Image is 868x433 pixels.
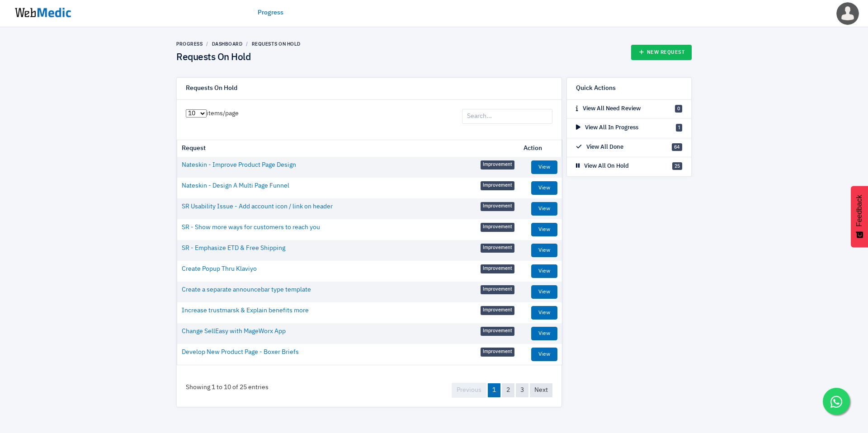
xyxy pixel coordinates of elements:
[576,162,629,171] p: View All On Hold
[481,285,514,294] span: Improvement
[519,140,562,157] th: Action
[531,223,557,236] a: View
[851,186,868,247] button: Feedback - Show survey
[252,41,301,47] a: Requests On Hold
[631,45,692,60] a: New Request
[182,202,333,212] a: SR Usability Issue - Add account icon / link on header
[531,202,557,216] a: View
[182,327,286,336] a: Change SellEasy with MageWorx App
[576,143,623,152] p: View All Done
[481,160,514,169] span: Improvement
[177,374,278,401] div: Showing 1 to 10 of 25 entries
[182,244,285,253] a: SR - Emphasize ETD & Free Shipping
[576,104,641,113] p: View All Need Review
[675,105,682,113] span: 0
[481,348,514,357] span: Improvement
[481,223,514,232] span: Improvement
[531,244,557,257] a: View
[530,383,552,397] a: Next
[676,124,682,132] span: 1
[182,306,309,315] a: Increase trustmarsk & Explain benefits more
[672,143,682,151] span: 64
[176,41,301,47] nav: breadcrumb
[452,383,486,398] a: Previous
[488,383,500,397] a: 1
[531,327,557,340] a: View
[258,8,283,18] a: Progress
[212,41,243,47] a: Dashboard
[177,140,519,157] th: Request
[182,223,320,232] a: SR - Show more ways for customers to reach you
[182,181,289,191] a: Nateskin - Design A Multi Page Funnel
[672,162,682,170] span: 25
[182,160,296,170] a: Nateskin - Improve Product Page Design
[576,85,616,93] h6: Quick Actions
[481,181,514,190] span: Improvement
[481,244,514,253] span: Improvement
[481,202,514,211] span: Improvement
[531,306,557,320] a: View
[186,85,237,93] h6: Requests On Hold
[531,348,557,361] a: View
[176,52,301,64] h4: Requests On Hold
[186,109,239,118] label: items/page
[855,195,863,226] span: Feedback
[576,123,638,132] p: View All In Progress
[186,109,207,118] select: items/page
[516,383,528,397] a: 3
[182,348,299,357] a: Develop New Product Page - Boxer Briefs
[531,285,557,299] a: View
[531,160,557,174] a: View
[502,383,514,397] a: 2
[531,181,557,195] a: View
[176,41,203,47] a: Progress
[531,264,557,278] a: View
[182,264,257,274] a: Create Popup Thru Klaviyo
[462,109,552,124] input: Search...
[481,327,514,336] span: Improvement
[481,306,514,315] span: Improvement
[481,264,514,273] span: Improvement
[182,285,311,295] a: Create a separate announcebar type template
